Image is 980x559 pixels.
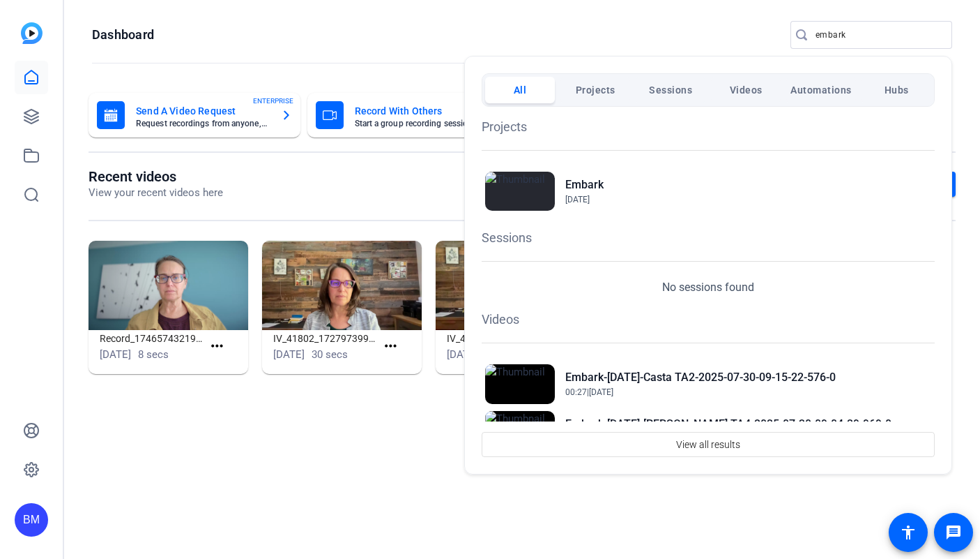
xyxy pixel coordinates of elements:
[676,431,740,458] span: View all results
[885,77,909,103] span: Hubs
[482,432,935,457] button: View all results
[482,228,935,247] h1: Sessions
[730,77,763,103] span: Videos
[565,416,891,433] h2: Embark-[DATE]-[PERSON_NAME] TA4-2025-07-30-09-04-29-969-0
[565,387,587,397] span: 00:27
[587,387,589,397] span: |
[565,369,836,386] h2: Embark-[DATE]-Casta TA2-2025-07-30-09-15-22-576-0
[565,177,604,193] h2: Embark
[565,195,590,204] span: [DATE]
[485,172,555,211] img: Thumbnail
[482,117,935,136] h1: Projects
[485,411,555,450] img: Thumbnail
[576,77,615,103] span: Projects
[649,77,692,103] span: Sessions
[485,364,555,403] img: Thumbnail
[514,77,527,103] span: All
[589,387,613,397] span: [DATE]
[790,77,852,103] span: Automations
[662,279,754,296] p: No sessions found
[482,310,935,329] h1: Videos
